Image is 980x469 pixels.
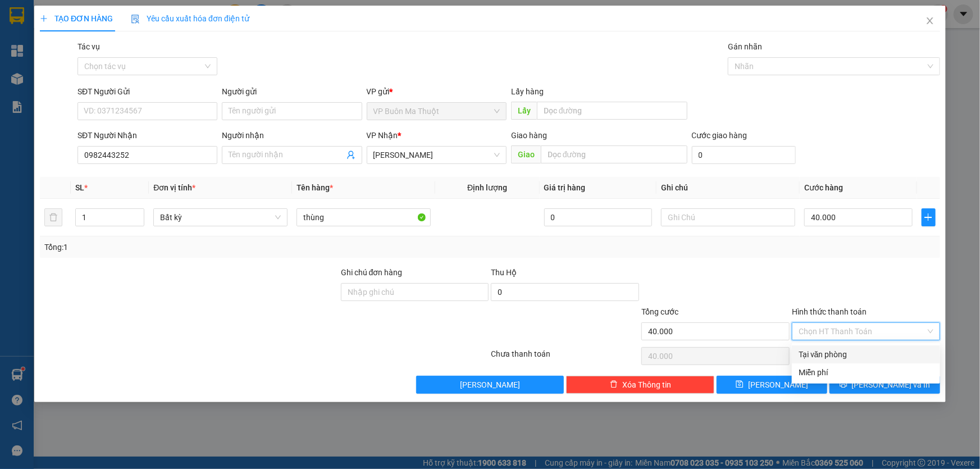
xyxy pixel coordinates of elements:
[511,87,544,96] span: Lấy hàng
[537,102,687,120] input: Dọc đường
[490,348,641,367] div: Chưa thanh toán
[914,6,946,37] button: Close
[222,85,362,98] div: Người gửi
[641,307,678,316] span: Tổng cước
[922,208,936,226] button: plus
[511,131,547,140] span: Giao hàng
[367,131,398,140] span: VP Nhận
[657,177,800,199] th: Ghi chú
[544,183,586,192] span: Giá trị hàng
[748,379,808,391] span: [PERSON_NAME]
[341,268,403,277] label: Ghi chú đơn hàng
[511,145,541,163] span: Giao
[44,241,379,253] div: Tổng: 1
[297,208,431,226] input: VD: Bàn, Ghế
[661,208,795,226] input: Ghi Chú
[926,16,935,25] span: close
[78,42,100,51] label: Tác vụ
[44,208,62,226] button: delete
[131,15,140,24] img: icon
[566,376,714,394] button: deleteXóa Thông tin
[799,366,933,379] div: Miễn phí
[736,380,744,389] span: save
[544,208,653,226] input: 0
[153,183,195,192] span: Đơn vị tính
[367,85,507,98] div: VP gửi
[792,307,867,316] label: Hình thức thanh toán
[728,42,762,51] label: Gán nhãn
[40,15,48,22] span: plus
[840,380,847,389] span: printer
[373,147,500,163] span: Gia Nghĩa
[131,14,249,23] span: Yêu cầu xuất hóa đơn điện tử
[852,379,931,391] span: [PERSON_NAME] và In
[610,380,618,389] span: delete
[75,183,84,192] span: SL
[717,376,827,394] button: save[PERSON_NAME]
[78,129,217,142] div: SĐT Người Nhận
[297,183,333,192] span: Tên hàng
[341,283,489,301] input: Ghi chú đơn hàng
[373,103,500,120] span: VP Buôn Ma Thuột
[416,376,564,394] button: [PERSON_NAME]
[922,213,935,222] span: plus
[829,376,940,394] button: printer[PERSON_NAME] và In
[692,146,796,164] input: Cước giao hàng
[541,145,687,163] input: Dọc đường
[622,379,671,391] span: Xóa Thông tin
[799,348,933,361] div: Tại văn phòng
[692,131,747,140] label: Cước giao hàng
[460,379,520,391] span: [PERSON_NAME]
[78,85,217,98] div: SĐT Người Gửi
[491,268,517,277] span: Thu Hộ
[347,151,355,160] span: user-add
[467,183,507,192] span: Định lượng
[804,183,843,192] span: Cước hàng
[160,209,281,226] span: Bất kỳ
[511,102,537,120] span: Lấy
[40,14,113,23] span: TẠO ĐƠN HÀNG
[222,129,362,142] div: Người nhận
